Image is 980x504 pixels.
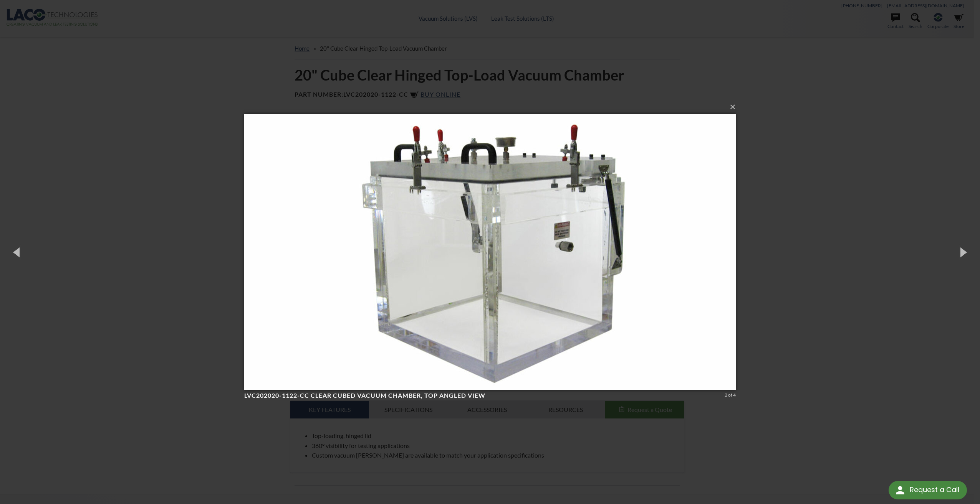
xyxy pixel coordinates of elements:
div: 2 of 4 [725,392,736,399]
div: Request a Call [910,481,959,499]
img: LVC202020-1122-CC Clear Cubed Vacuum Chamber, top angled view [244,99,736,405]
h4: LVC202020-1122-CC Clear Cubed Vacuum Chamber, top angled view [244,392,722,400]
button: × [247,99,738,115]
button: Next (Right arrow key) [945,231,980,273]
img: round button [894,484,906,496]
div: Request a Call [889,481,967,499]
